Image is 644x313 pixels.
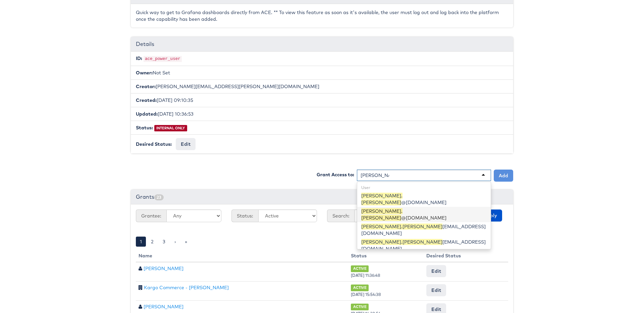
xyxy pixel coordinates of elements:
span: Company [139,285,143,290]
div: [EMAIL_ADDRESS][DOMAIN_NAME] [357,238,491,253]
a: 3 [159,237,169,247]
span: User [139,304,142,309]
b: Creator: [136,83,156,89]
a: [PERSON_NAME] [144,265,183,271]
span: [DATE] 15:54:38 [351,292,381,297]
span: [PERSON_NAME].[PERSON_NAME] [361,224,442,230]
span: [PERSON_NAME].[PERSON_NAME] [361,208,402,221]
span: Grantee: [136,209,166,222]
a: [PERSON_NAME] [144,304,183,310]
button: Add [494,170,513,182]
span: ACTIVE [351,285,369,291]
a: 1 [136,237,146,247]
div: Grants [131,190,513,204]
a: Kargo Commerce - [PERSON_NAME] [144,285,229,291]
span: User [139,266,142,271]
span: [PERSON_NAME].[PERSON_NAME] [361,239,442,245]
a: › [170,237,180,247]
button: Edit [426,284,446,296]
span: Search: [327,209,355,222]
input: Search for a User, Company or User Group [361,172,389,179]
b: Desired Status: [136,141,172,147]
div: User [357,184,491,191]
div: [EMAIL_ADDRESS][DOMAIN_NAME] [357,222,491,238]
b: ID: [136,55,142,61]
div: @[DOMAIN_NAME] [357,191,491,207]
b: Owner: [136,70,153,76]
th: Name [136,250,348,262]
span: [PERSON_NAME].[PERSON_NAME] [361,193,402,205]
span: 23 [154,194,164,200]
code: ace_power_user [144,56,182,62]
b: Created: [136,97,157,103]
div: @[DOMAIN_NAME] [357,207,491,222]
span: INTERNAL ONLY [154,125,187,131]
li: [PERSON_NAME][EMAIL_ADDRESS][PERSON_NAME][DOMAIN_NAME] [131,79,513,93]
button: Edit [176,138,196,150]
a: » [181,237,191,247]
label: Grant Access to: [317,171,354,178]
li: [DATE] 10:36:53 [131,107,513,121]
span: ACTIVE [351,265,369,272]
th: Status [348,250,424,262]
li: [DATE] 09:10:35 [131,93,513,107]
b: Updated: [136,111,158,117]
b: Status: [136,125,153,131]
div: Details [131,37,513,52]
div: Quick way to get to Grafana dashboards directly from ACE. ** To view this feature as soon as it's... [131,4,513,27]
button: Edit [426,265,446,277]
span: ACTIVE [351,304,369,310]
th: Desired Status [424,250,508,262]
li: Not Set [131,66,513,80]
a: 2 [147,237,158,247]
span: [DATE] 11:36:48 [351,273,380,278]
span: Status: [231,209,258,222]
